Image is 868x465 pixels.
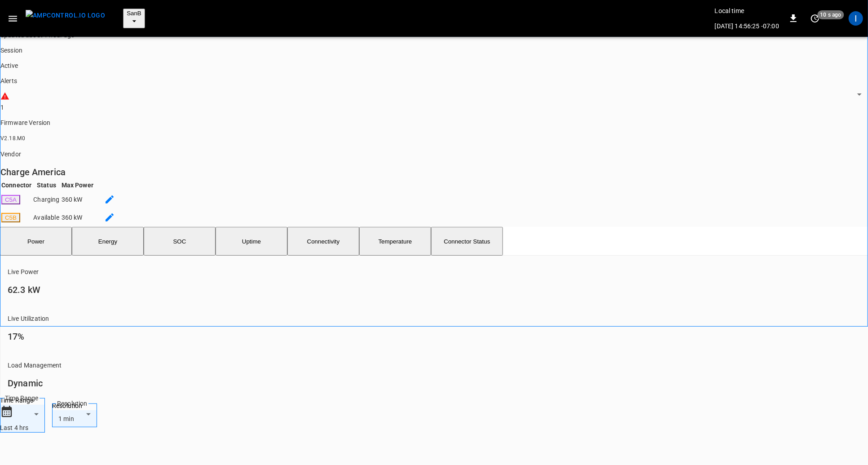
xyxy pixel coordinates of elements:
[1,195,20,204] button: C5A
[61,209,94,226] td: 360 kW
[61,180,94,190] th: Max Power
[26,10,105,21] img: ampcontrol.io logo
[33,191,60,208] td: Charging
[0,76,868,85] p: Alerts
[849,11,863,26] div: profile-icon
[0,150,868,159] p: Vendor
[127,10,141,17] span: SanB
[216,227,287,256] button: Uptime
[0,118,868,127] p: Firmware Version
[1,180,32,190] th: Connector
[8,361,839,370] p: Load Management
[123,9,145,28] button: SanB
[52,401,97,410] label: Resolution
[0,103,868,112] div: 1
[22,7,109,30] button: menu
[808,11,822,26] button: set refresh interval
[52,410,118,427] div: 1 min
[8,376,839,390] h6: Dynamic
[0,46,868,55] p: Session
[715,6,779,15] p: Local time
[715,22,779,31] p: [DATE] 14:56:25 -07:00
[33,180,60,190] th: Status
[0,61,868,70] p: Active
[8,314,839,323] p: Live Utilization
[33,209,60,226] td: Available
[287,227,359,256] button: Connectivity
[61,191,94,208] td: 360 kW
[0,165,868,179] h6: Charge America
[8,283,839,297] h6: 62.3 kW
[818,10,844,19] span: 10 s ago
[359,227,431,256] button: Temperature
[144,227,216,256] button: SOC
[431,227,503,256] button: Connector Status
[72,227,144,256] button: Energy
[0,135,25,142] span: V2.18.M0
[8,329,839,344] h6: 17%
[1,213,20,222] button: C5B
[8,267,839,276] p: Live Power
